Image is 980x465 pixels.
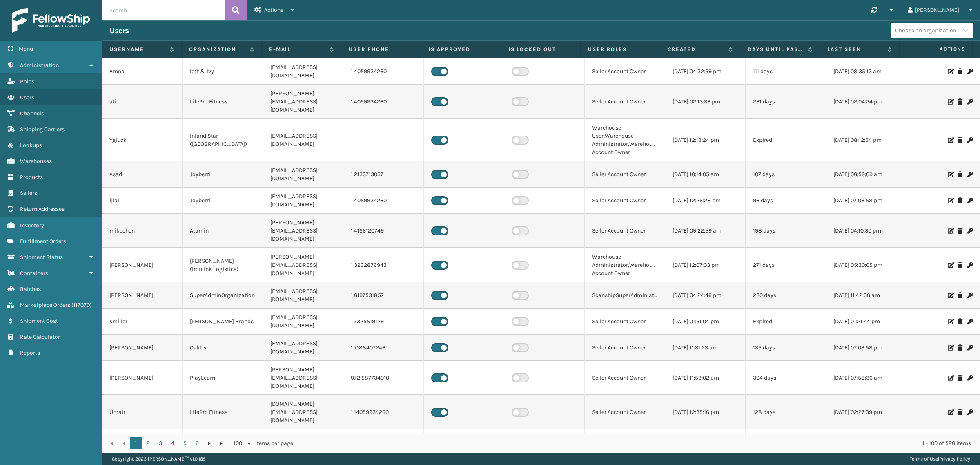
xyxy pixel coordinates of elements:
[234,439,246,447] span: 100
[263,248,343,282] td: [PERSON_NAME][EMAIL_ADDRESS][DOMAIN_NAME]
[665,361,746,395] td: [DATE] 11:59:02 am
[142,437,154,449] a: 2
[948,409,953,415] i: Edit
[826,361,906,395] td: [DATE] 07:58:36 am
[20,349,40,356] span: Reports
[746,248,826,282] td: 271 days
[102,429,183,456] td: ijlal
[826,309,906,335] td: [DATE] 01:21:44 pm
[827,46,884,53] label: Last Seen
[191,437,203,449] a: 6
[20,174,43,181] span: Products
[746,119,826,161] td: Expired
[939,456,970,462] a: Privacy Policy
[102,395,183,429] td: Umair
[183,119,263,161] td: Inland Star ([GEOGRAPHIC_DATA])
[183,58,263,85] td: loft & Ivy
[967,172,972,177] i: Change Password
[948,99,953,105] i: Edit
[967,293,972,298] i: Change Password
[746,282,826,309] td: 230 days
[746,214,826,248] td: 198 days
[343,214,424,248] td: 1 4156120749
[585,309,665,335] td: Seller Account Owner
[826,161,906,188] td: [DATE] 06:59:09 am
[746,361,826,395] td: 364 days
[343,429,424,456] td: 1 4059934260
[958,172,962,177] i: Delete
[826,119,906,161] td: [DATE] 08:12:54 pm
[665,309,746,335] td: [DATE] 01:51:04 pm
[967,99,972,105] i: Change Password
[102,309,183,335] td: smiller
[20,206,65,212] span: Return Addresses
[20,62,59,69] span: Administration
[183,282,263,309] td: SuperAdminOrganization
[343,188,424,214] td: 1 4059934260
[343,248,424,282] td: 1 3232876943
[967,198,972,203] i: Change Password
[71,302,92,309] span: ( 117070 )
[826,188,906,214] td: [DATE] 07:03:58 pm
[588,46,653,53] label: User Roles
[20,190,37,197] span: Sellers
[585,85,665,119] td: Seller Account Owner
[967,375,972,381] i: Change Password
[109,26,129,36] h3: Users
[20,126,65,133] span: Shipping Carriers
[958,69,962,74] i: Delete
[183,248,263,282] td: [PERSON_NAME] (Ironlink Logistics)
[20,333,60,340] span: Rate Calculator
[585,429,665,456] td: Seller Account Owner
[948,375,953,381] i: Edit
[665,85,746,119] td: [DATE] 02:13:33 pm
[585,161,665,188] td: Seller Account Owner
[746,85,826,119] td: 231 days
[910,453,970,465] div: |
[183,335,263,361] td: Oaktiv
[967,319,972,324] i: Change Password
[665,248,746,282] td: [DATE] 12:07:03 pm
[967,409,972,415] i: Change Password
[20,286,41,293] span: Batches
[948,172,953,177] i: Edit
[183,429,263,456] td: LifePro Fitness
[263,214,343,248] td: [PERSON_NAME][EMAIL_ADDRESS][DOMAIN_NAME]
[263,335,343,361] td: [EMAIL_ADDRESS][DOMAIN_NAME]
[585,188,665,214] td: Seller Account Owner
[585,119,665,161] td: Warehouse User,Warehouse Administrator,Warehouse Account Owner
[343,361,424,395] td: 972 587734010
[183,395,263,429] td: LifePro Fitness
[585,395,665,429] td: Seller Account Owner
[826,58,906,85] td: [DATE] 08:35:13 am
[263,188,343,214] td: [EMAIL_ADDRESS][DOMAIN_NAME]
[189,46,245,53] label: Organization
[746,429,826,456] td: 96 days
[102,188,183,214] td: ijlal
[102,282,183,309] td: [PERSON_NAME]
[585,361,665,395] td: Seller Account Owner
[958,409,962,415] i: Delete
[665,395,746,429] td: [DATE] 12:35:16 pm
[826,282,906,309] td: [DATE] 11:42:36 am
[263,282,343,309] td: [EMAIL_ADDRESS][DOMAIN_NAME]
[665,282,746,309] td: [DATE] 04:24:46 pm
[343,309,424,335] td: 1 7325519129
[948,69,953,74] i: Edit
[167,437,179,449] a: 4
[102,335,183,361] td: [PERSON_NAME]
[263,58,343,85] td: [EMAIL_ADDRESS][DOMAIN_NAME]
[263,429,343,456] td: [EMAIL_ADDRESS][DOMAIN_NAME]
[958,345,962,351] i: Delete
[948,228,953,234] i: Edit
[902,42,971,56] span: Actions
[665,161,746,188] td: [DATE] 10:14:05 am
[102,248,183,282] td: [PERSON_NAME]
[958,262,962,268] i: Delete
[218,440,225,447] span: Go to the last page
[665,188,746,214] td: [DATE] 12:26:28 pm
[12,8,90,33] img: logo
[585,282,665,309] td: ScanshipSuperAdministrator
[746,395,826,429] td: 128 days
[20,78,34,85] span: Roles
